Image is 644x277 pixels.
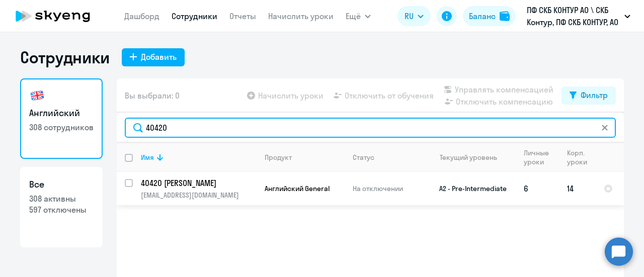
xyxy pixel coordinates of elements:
span: Английский General [265,184,330,193]
h1: Сотрудники [20,47,110,67]
div: Продукт [265,153,292,162]
button: Ещё [346,6,371,26]
span: Вы выбрали: 0 [125,89,180,102]
span: RU [405,10,414,22]
p: 597 отключены [29,204,94,215]
p: 308 активны [29,193,94,204]
img: english [29,87,45,104]
td: 14 [559,172,596,205]
div: Фильтр [581,89,608,101]
div: Текущий уровень [430,153,515,162]
span: Ещё [346,10,361,22]
button: Добавить [122,48,185,66]
div: Имя [141,153,256,162]
button: RU [397,6,431,26]
a: 40420 [PERSON_NAME] [141,177,256,189]
h3: Английский [29,107,94,120]
div: Личные уроки [524,148,552,166]
img: balance [500,11,510,21]
a: Английский308 сотрудников [20,78,103,159]
div: Имя [141,153,154,162]
button: ПФ СКБ КОНТУР АО \ СКБ Контур, ПФ СКБ КОНТУР, АО [522,4,635,28]
div: Текущий уровень [440,153,497,162]
a: Все308 активны597 отключены [20,167,103,247]
div: Добавить [141,51,177,63]
button: Фильтр [561,86,616,105]
div: Корп. уроки [567,148,589,166]
a: Сотрудники [172,11,217,21]
p: На отключении [353,184,422,193]
td: 6 [516,172,559,205]
h3: Все [29,178,94,191]
p: 308 сотрудников [29,122,94,133]
div: Статус [353,153,422,162]
p: ПФ СКБ КОНТУР АО \ СКБ Контур, ПФ СКБ КОНТУР, АО [527,4,620,28]
div: Статус [353,153,374,162]
p: [EMAIL_ADDRESS][DOMAIN_NAME] [141,191,256,200]
td: A2 - Pre-Intermediate [422,172,516,205]
a: Начислить уроки [268,11,334,21]
div: Продукт [265,153,344,162]
div: Личные уроки [524,148,558,166]
a: Дашборд [124,11,159,21]
button: Балансbalance [463,6,516,26]
a: Отчеты [229,11,256,21]
input: Поиск по имени, email, продукту или статусу [125,118,616,138]
div: Корп. уроки [567,148,595,166]
p: 40420 [PERSON_NAME] [141,177,255,189]
div: Баланс [469,10,496,22]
